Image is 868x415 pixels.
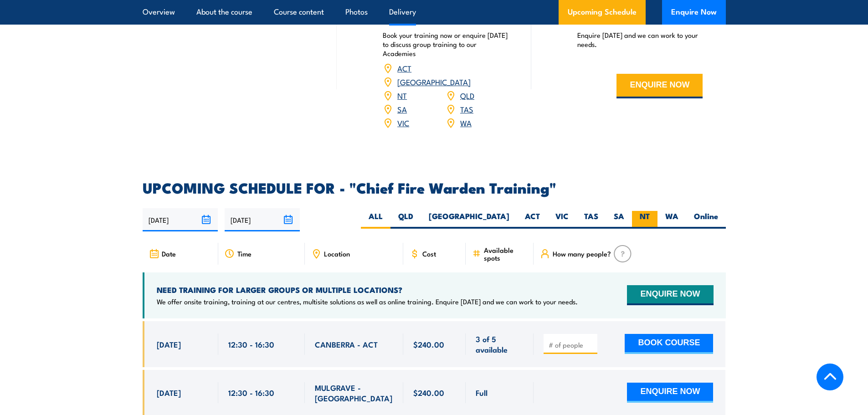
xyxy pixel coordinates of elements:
[397,62,411,73] a: ACT
[460,117,472,128] a: WA
[397,76,471,87] a: [GEOGRAPHIC_DATA]
[383,31,508,58] p: Book your training now or enquire [DATE] to discuss group training to our Academies
[517,211,548,229] label: ACT
[616,74,703,98] button: ENQUIRE NOW
[225,208,300,231] input: To date
[657,211,686,229] label: WA
[361,211,390,229] label: ALL
[324,250,350,257] span: Location
[606,211,632,229] label: SA
[625,334,713,354] button: BOOK COURSE
[576,211,606,229] label: TAS
[397,117,409,128] a: VIC
[460,90,474,101] a: QLD
[143,208,218,231] input: From date
[228,339,274,349] span: 12:30 - 16:30
[397,90,407,101] a: NT
[421,211,517,229] label: [GEOGRAPHIC_DATA]
[577,31,703,49] p: Enquire [DATE] and we can work to your needs.
[228,387,274,398] span: 12:30 - 16:30
[143,181,726,194] h2: UPCOMING SCHEDULE FOR - "Chief Fire Warden Training"
[162,250,176,257] span: Date
[157,297,578,306] p: We offer onsite training, training at our centres, multisite solutions as well as online training...
[548,211,576,229] label: VIC
[553,250,611,257] span: How many people?
[476,387,488,398] span: Full
[413,387,444,398] span: $240.00
[460,103,473,114] a: TAS
[686,211,726,229] label: Online
[315,382,393,404] span: MULGRAVE - [GEOGRAPHIC_DATA]
[157,339,181,349] span: [DATE]
[413,339,444,349] span: $240.00
[476,333,524,355] span: 3 of 5 available
[627,285,713,305] button: ENQUIRE NOW
[390,211,421,229] label: QLD
[422,250,436,257] span: Cost
[315,339,378,349] span: CANBERRA - ACT
[237,250,252,257] span: Time
[157,285,578,295] h4: NEED TRAINING FOR LARGER GROUPS OR MULTIPLE LOCATIONS?
[397,103,407,114] a: SA
[549,340,594,349] input: # of people
[157,387,181,398] span: [DATE]
[632,211,657,229] label: NT
[627,383,713,403] button: ENQUIRE NOW
[484,246,527,261] span: Available spots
